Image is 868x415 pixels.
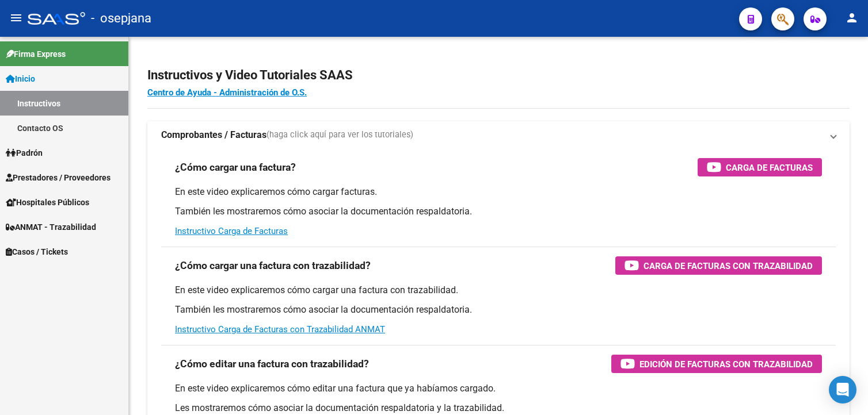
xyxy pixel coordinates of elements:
button: Carga de Facturas [698,158,822,176]
span: Prestadores / Proveedores [6,171,111,184]
p: En este video explicaremos cómo editar una factura que ya habíamos cargado. [175,382,822,395]
p: En este video explicaremos cómo cargar una factura con trazabilidad. [175,284,822,297]
button: Carga de Facturas con Trazabilidad [615,256,822,275]
p: También les mostraremos cómo asociar la documentación respaldatoria. [175,303,822,316]
a: Instructivo Carga de Facturas [175,226,288,236]
span: Carga de Facturas [726,160,813,175]
div: Open Intercom Messenger [829,376,856,404]
span: Edición de Facturas con Trazabilidad [639,357,813,371]
p: Les mostraremos cómo asociar la documentación respaldatoria y la trazabilidad. [175,402,822,414]
span: Firma Express [6,48,66,60]
h3: ¿Cómo editar una factura con trazabilidad? [175,356,369,372]
mat-icon: menu [9,11,23,25]
mat-expansion-panel-header: Comprobantes / Facturas(haga click aquí para ver los tutoriales) [147,121,850,149]
span: - osepjana [91,6,151,31]
span: ANMAT - Trazabilidad [6,221,96,233]
span: Inicio [6,72,35,85]
span: Padrón [6,147,43,159]
span: Carga de Facturas con Trazabilidad [644,259,813,273]
strong: Comprobantes / Facturas [161,129,267,141]
p: En este video explicaremos cómo cargar facturas. [175,186,822,198]
span: (haga click aquí para ver los tutoriales) [267,129,413,141]
span: Hospitales Públicos [6,196,89,209]
h2: Instructivos y Video Tutoriales SAAS [147,64,850,86]
a: Centro de Ayuda - Administración de O.S. [147,87,307,98]
h3: ¿Cómo cargar una factura? [175,159,296,175]
span: Casos / Tickets [6,245,68,258]
a: Instructivo Carga de Facturas con Trazabilidad ANMAT [175,324,385,335]
h3: ¿Cómo cargar una factura con trazabilidad? [175,258,371,274]
p: También les mostraremos cómo asociar la documentación respaldatoria. [175,205,822,218]
button: Edición de Facturas con Trazabilidad [611,355,822,373]
mat-icon: person [845,11,859,25]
